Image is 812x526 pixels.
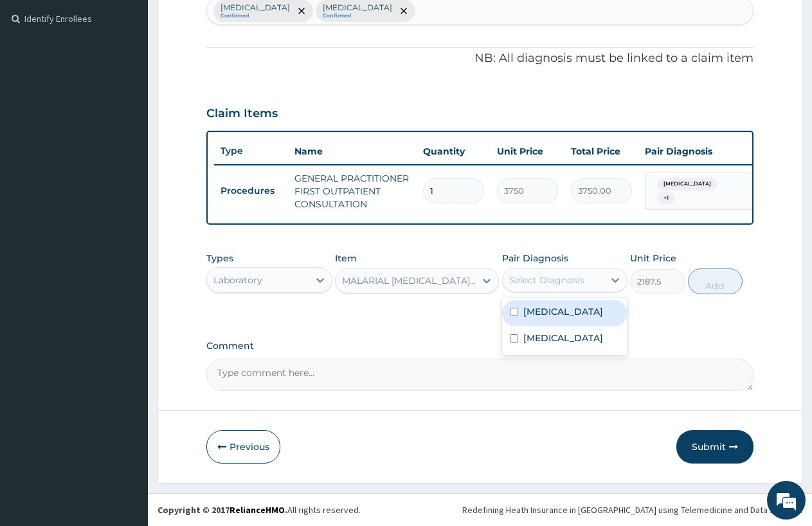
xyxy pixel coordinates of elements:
span: We're online! [75,162,177,292]
label: Types [206,253,233,264]
label: Item [335,252,357,265]
th: Total Price [564,138,638,164]
div: Laboratory [213,274,262,286]
span: remove selection option [398,5,410,17]
p: NB: All diagnosis must be linked to a claim item [206,50,753,67]
td: Procedures [214,179,288,203]
label: Unit Price [630,252,676,265]
button: Previous [206,430,280,464]
textarea: Type your message and hit 'Enter' [6,352,245,397]
label: [MEDICAL_DATA] [523,305,603,318]
div: Select Diagnosis [509,274,584,286]
button: Submit [676,430,753,464]
th: Quantity [417,138,491,164]
span: remove selection option [296,5,307,17]
label: [MEDICAL_DATA] [523,332,603,344]
th: Unit Price [491,138,564,164]
label: Pair Diagnosis [502,252,568,265]
button: Add [688,268,743,294]
th: Pair Diagnosis [638,138,780,164]
div: Minimize live chat window [211,6,242,37]
strong: Copyright © 2017 . [158,504,287,516]
div: Redefining Heath Insurance in [GEOGRAPHIC_DATA] using Telemedicine and Data Science! [462,503,802,516]
small: Confirmed [323,13,392,19]
span: [MEDICAL_DATA] [657,178,717,191]
p: [MEDICAL_DATA] [323,3,392,13]
footer: All rights reserved. [148,493,812,526]
div: MALARIAL [MEDICAL_DATA] THICK AND THIN FILMS - [BLOOD] [342,274,476,287]
h3: Claim Items [206,107,278,121]
span: + 1 [657,192,675,205]
td: GENERAL PRACTITIONER FIRST OUTPATIENT CONSULTATION [288,165,417,217]
a: RelianceHMO [230,504,285,516]
p: [MEDICAL_DATA] [221,3,290,13]
th: Type [214,139,288,163]
img: d_794563401_company_1708531726252_794563401 [24,64,52,97]
div: Chat with us now [67,72,216,89]
th: Name [288,138,417,164]
small: Confirmed [221,13,290,19]
label: Comment [206,341,753,352]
